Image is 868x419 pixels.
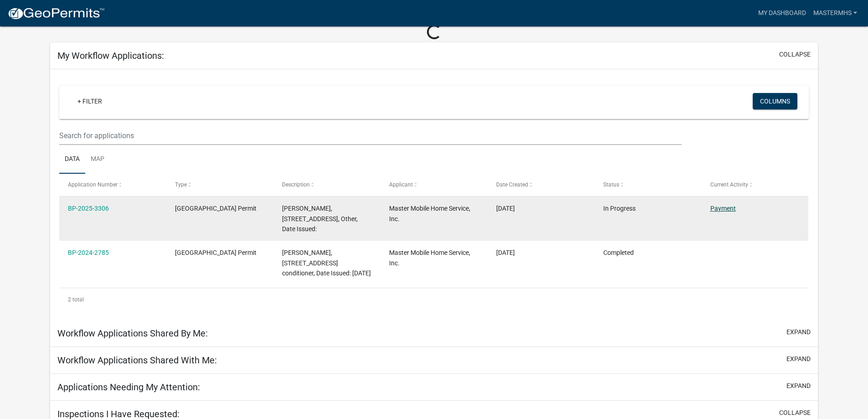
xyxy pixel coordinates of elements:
[57,328,208,339] h5: Workflow Applications Shared By Me:
[282,181,310,188] span: Description
[57,50,164,61] h5: My Workflow Applications:
[603,249,634,256] span: Completed
[603,181,619,188] span: Status
[68,181,118,188] span: Application Number
[710,205,736,212] a: Payment
[175,181,187,188] span: Type
[603,205,636,212] span: In Progress
[175,205,257,212] span: Isanti County Building Permit
[786,381,811,391] button: expand
[59,174,166,196] datatable-header-cell: Application Number
[389,249,470,267] span: Master Mobile Home Service, Inc.
[68,205,109,212] a: BP-2025-3306
[786,327,811,337] button: expand
[59,126,681,145] input: Search for applications
[68,249,109,256] a: BP-2024-2785
[779,50,811,59] button: collapse
[594,174,701,196] datatable-header-cell: Status
[57,355,217,366] h5: Workflow Applications Shared With Me:
[175,249,257,256] span: Isanti County Building Permit
[488,174,595,196] datatable-header-cell: Date Created
[810,5,861,22] a: MasterMHS
[389,205,470,222] span: Master Mobile Home Service, Inc.
[59,288,809,311] div: 2 total
[166,174,273,196] datatable-header-cell: Type
[50,69,818,320] div: collapse
[496,249,515,256] span: 07/02/2024
[753,93,797,109] button: Columns
[701,174,808,196] datatable-header-cell: Current Activity
[282,205,358,233] span: DARRELL CORRIER, 38830 RENDOVA ST NE, Other, Date Issued:
[380,174,488,196] datatable-header-cell: Applicant
[496,181,528,188] span: Date Created
[786,354,811,364] button: expand
[70,93,109,109] a: + Filter
[496,205,515,212] span: 09/24/2025
[389,181,413,188] span: Applicant
[85,145,110,174] a: Map
[779,408,811,418] button: collapse
[59,145,85,174] a: Data
[282,249,371,277] span: TIMOTHY D LABEAU, 38846 OKINAWA ST NE, Air conditioner, Date Issued: 07/22/2024
[710,181,748,188] span: Current Activity
[273,174,380,196] datatable-header-cell: Description
[57,382,200,393] h5: Applications Needing My Attention:
[755,5,810,22] a: My Dashboard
